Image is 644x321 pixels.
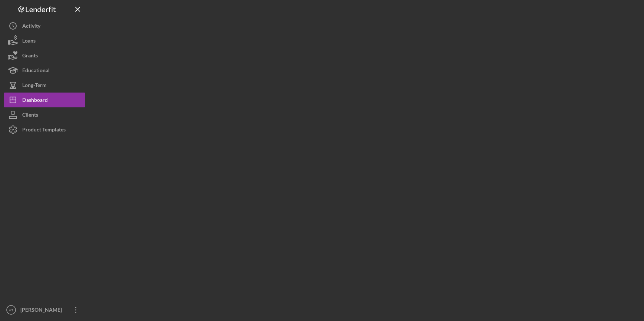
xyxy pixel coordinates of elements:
[22,33,36,50] div: Loans
[4,48,85,63] button: Grants
[4,78,85,93] button: Long-Term
[4,93,85,107] button: Dashboard
[19,302,67,319] div: [PERSON_NAME]
[9,308,13,312] text: VT
[4,302,85,317] button: VT[PERSON_NAME]
[4,19,85,33] button: Activity
[22,93,48,109] div: Dashboard
[22,48,38,65] div: Grants
[22,63,50,80] div: Educational
[4,63,85,78] button: Educational
[4,122,85,137] button: Product Templates
[22,107,38,124] div: Clients
[22,122,66,139] div: Product Templates
[4,33,85,48] button: Loans
[22,78,47,94] div: Long-Term
[22,19,40,35] div: Activity
[4,107,85,122] button: Clients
